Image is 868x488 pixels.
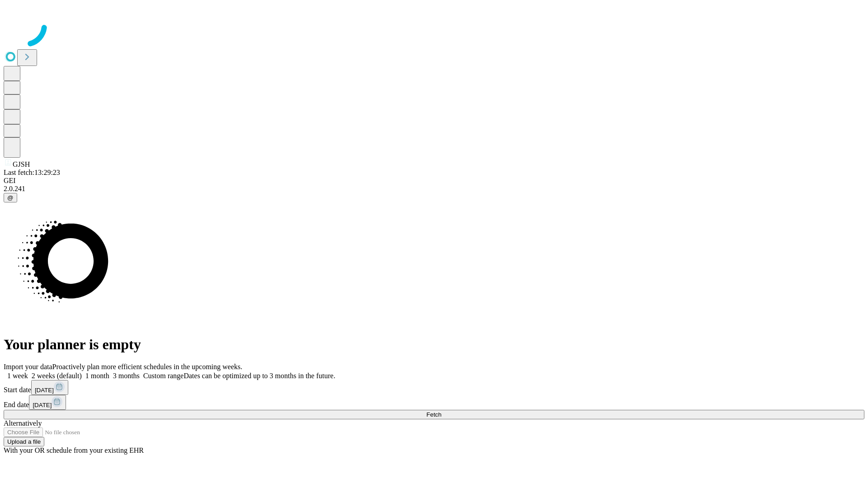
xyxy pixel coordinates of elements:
[4,419,42,427] span: Alternatively
[113,372,140,380] span: 3 months
[85,372,109,380] span: 1 month
[4,363,52,371] span: Import your data
[29,395,66,410] button: [DATE]
[4,395,864,410] div: End date
[4,410,864,419] button: Fetch
[184,372,335,380] span: Dates can be optimized up to 3 months in the future.
[4,446,144,454] span: With your OR schedule from your existing EHR
[32,372,82,380] span: 2 weeks (default)
[143,372,184,380] span: Custom range
[4,185,864,193] div: 2.0.241
[52,363,242,371] span: Proactively plan more efficient schedules in the upcoming weeks.
[35,387,54,394] span: [DATE]
[426,411,441,418] span: Fetch
[4,336,864,353] h1: Your planner is empty
[4,193,17,202] button: @
[4,177,864,185] div: GEI
[33,402,52,408] span: [DATE]
[7,372,28,380] span: 1 week
[4,380,864,395] div: Start date
[7,194,14,201] span: @
[4,437,44,446] button: Upload a file
[13,160,30,168] span: GJSH
[4,169,60,176] span: Last fetch: 13:29:23
[31,380,68,395] button: [DATE]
